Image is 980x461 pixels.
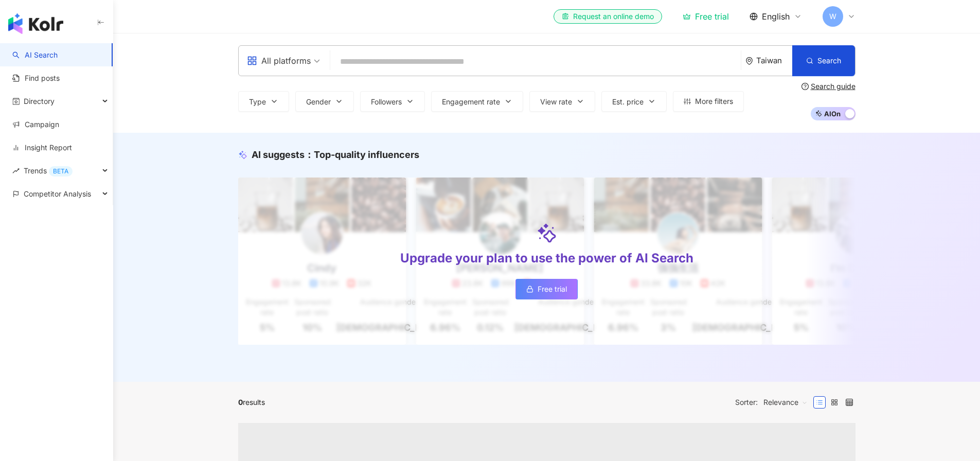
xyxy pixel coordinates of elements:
span: Trends [24,159,73,182]
a: Free trial [515,279,578,299]
span: English [762,11,790,22]
span: Engagement rate [442,98,500,106]
a: Request an online demo [554,9,662,24]
span: View rate [540,98,572,106]
button: More filters [673,91,744,112]
div: Taiwan [756,56,792,65]
a: Insight Report [12,143,72,153]
span: Directory [24,90,55,113]
a: Campaign [12,119,59,130]
a: Free trial [683,11,729,22]
div: results [238,398,265,406]
span: Type [249,98,266,106]
span: Gender [306,98,331,106]
span: Top-quality influencers [314,149,419,160]
button: Engagement rate [431,91,523,112]
button: Followers [360,91,425,112]
span: W [829,11,836,22]
span: Relevance [763,394,808,411]
span: rise [12,167,20,174]
div: BETA [49,166,73,176]
span: appstore [247,56,257,66]
span: 0 [238,398,243,406]
button: View rate [529,91,595,112]
a: searchAI Search [12,50,58,60]
button: Est. price [601,91,667,112]
span: Competitor Analysis [24,182,91,205]
span: question-circle [801,83,809,90]
div: AI suggests ： [252,148,419,161]
span: environment [745,57,753,65]
div: All platforms [247,52,311,69]
span: Followers [371,98,402,106]
span: Search [817,57,841,65]
span: Free trial [538,285,567,293]
span: More filters [695,97,733,105]
button: Gender [295,91,354,112]
div: Upgrade your plan to use the power of AI Search [400,250,693,267]
span: Est. price [612,98,644,106]
img: logo [8,13,63,34]
button: Type [238,91,289,112]
button: Search [792,45,855,76]
div: Request an online demo [562,11,654,22]
div: Search guide [811,82,856,91]
a: Find posts [12,73,60,83]
div: Sorter: [735,394,813,411]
